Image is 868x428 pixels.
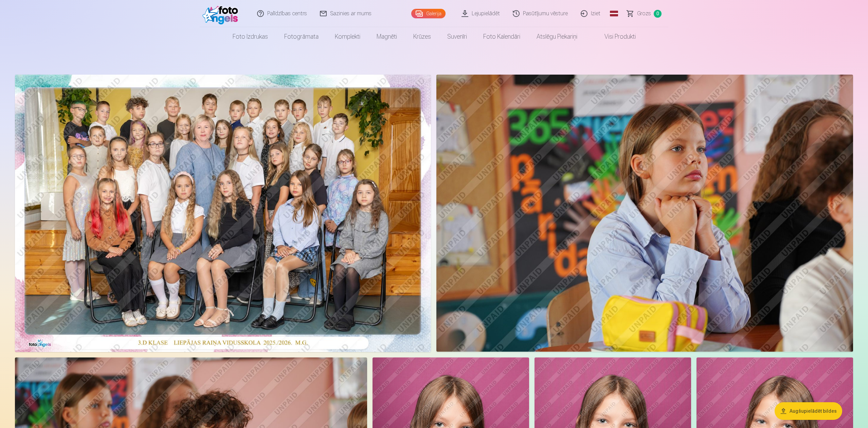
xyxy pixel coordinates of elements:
[439,27,475,46] a: Suvenīri
[224,27,276,46] a: Foto izdrukas
[654,10,662,18] span: 0
[775,402,842,420] button: Augšupielādēt bildes
[327,27,368,46] a: Komplekti
[585,27,644,46] a: Visi produkti
[475,27,528,46] a: Foto kalendāri
[405,27,439,46] a: Krūzes
[528,27,585,46] a: Atslēgu piekariņi
[202,3,241,24] img: /fa1
[411,9,446,18] a: Galerija
[276,27,327,46] a: Fotogrāmata
[368,27,405,46] a: Magnēti
[637,9,651,18] span: Grozs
